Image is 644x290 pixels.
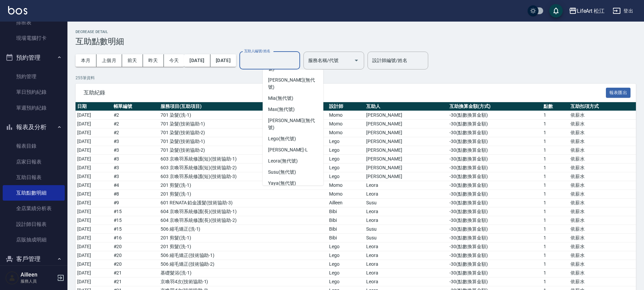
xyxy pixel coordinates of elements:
[542,207,569,216] td: 1
[542,172,569,181] td: 1
[159,199,327,207] td: 601 RENATA 鉑金護髮 ( 技術協助-3 )
[3,250,65,268] button: 客戶管理
[210,54,236,67] button: [DATE]
[448,234,542,242] td: -30 ( 點數換算金額 )
[364,207,448,216] td: Leora
[112,225,159,234] td: # 15
[268,146,308,153] span: [PERSON_NAME] -L
[569,260,636,269] td: 依薪水
[569,199,636,207] td: 依薪水
[159,207,327,216] td: 604 京喚羽系統修護(長) ( 技術協助-1 )
[21,278,55,284] p: 服務人員
[327,102,364,111] th: 設計師
[448,216,542,225] td: -30 ( 點數換算金額 )
[448,225,542,234] td: -30 ( 點數換算金額 )
[542,111,569,120] td: 1
[159,128,327,137] td: 701 染髮 ( 技術協助-2 )
[606,89,631,95] a: 報表匯出
[76,120,112,128] td: [DATE]
[364,260,448,269] td: Leora
[569,269,636,278] td: 依薪水
[112,207,159,216] td: # 15
[569,120,636,128] td: 依薪水
[3,30,65,46] a: 現場電腦打卡
[566,4,608,18] button: LifeArt 松江
[542,251,569,260] td: 1
[542,164,569,172] td: 1
[542,242,569,251] td: 1
[542,181,569,190] td: 1
[3,185,65,201] a: 互助點數明細
[448,242,542,251] td: -30 ( 點數換算金額 )
[569,164,636,172] td: 依薪水
[76,111,112,120] td: [DATE]
[76,269,112,278] td: [DATE]
[606,88,631,98] button: 報表匯出
[549,4,563,18] button: save
[3,118,65,136] button: 報表及分析
[112,278,159,286] td: # 21
[364,190,448,199] td: Leora
[112,155,159,164] td: # 3
[364,278,448,286] td: Leora
[364,137,448,146] td: [PERSON_NAME]
[112,269,159,278] td: # 21
[364,242,448,251] td: Leora
[569,128,636,137] td: 依薪水
[112,164,159,172] td: # 3
[112,181,159,190] td: # 4
[143,54,164,67] button: 昨天
[569,190,636,199] td: 依薪水
[112,199,159,207] td: # 9
[364,172,448,181] td: [PERSON_NAME]
[569,146,636,155] td: 依薪水
[184,54,210,67] button: [DATE]
[112,172,159,181] td: # 3
[76,199,112,207] td: [DATE]
[448,120,542,128] td: -30 ( 點數換算金額 )
[159,102,327,111] th: 服務項目(互助項目)
[327,260,364,269] td: Lego
[112,242,159,251] td: # 20
[76,216,112,225] td: [DATE]
[3,100,65,116] a: 單週預約紀錄
[159,190,327,199] td: 201 剪髮 ( 洗-1 )
[112,234,159,242] td: # 16
[327,199,364,207] td: Ailleen
[327,234,364,242] td: Bibi
[112,102,159,111] th: 帳單編號
[448,102,542,111] th: 互助換算金額(方式)
[542,199,569,207] td: 1
[268,117,318,131] span: [PERSON_NAME] (無代號)
[364,181,448,190] td: Leora
[364,269,448,278] td: Leora
[569,234,636,242] td: 依薪水
[542,278,569,286] td: 1
[159,137,327,146] td: 701 染髮 ( 技術協助-1 )
[364,128,448,137] td: [PERSON_NAME]
[76,102,112,111] th: 日期
[610,5,636,17] button: 登出
[448,278,542,286] td: -30 ( 點數換算金額 )
[159,278,327,286] td: 京喚羽4次 ( 技術協助-1 )
[569,172,636,181] td: 依薪水
[327,137,364,146] td: Lego
[448,172,542,181] td: -30 ( 點數換算金額 )
[448,111,542,120] td: -30 ( 點數換算金額 )
[448,207,542,216] td: -30 ( 點數換算金額 )
[3,216,65,232] a: 設計師日報表
[112,260,159,269] td: # 20
[76,164,112,172] td: [DATE]
[159,269,327,278] td: 基礎髮浴 ( 洗-1 )
[364,216,448,225] td: Leora
[76,242,112,251] td: [DATE]
[96,54,122,67] button: 上個月
[159,251,327,260] td: 506 縮毛矯正 ( 技術協助-1 )
[327,181,364,190] td: Momo
[3,232,65,248] a: 店販抽成明細
[76,37,636,46] h3: 互助點數明細
[5,271,19,285] img: Person
[112,190,159,199] td: # 8
[159,120,327,128] td: 701 染髮 ( 技術協助-1 )
[76,207,112,216] td: [DATE]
